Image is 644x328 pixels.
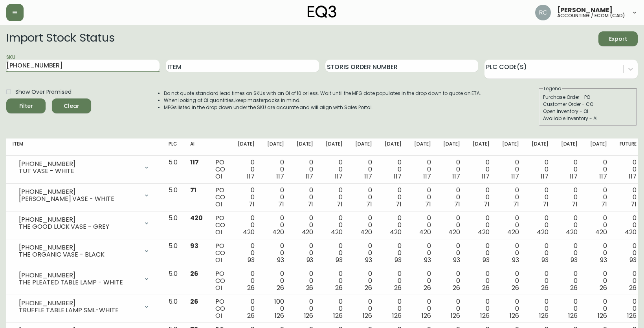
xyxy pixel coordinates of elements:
[215,298,225,319] div: PO CO
[532,242,549,264] div: 0 0
[543,101,633,108] div: Customer Order - CO
[19,101,33,111] div: Filter
[543,200,549,209] span: 71
[561,270,578,292] div: 0 0
[267,298,284,319] div: 100 0
[502,270,519,292] div: 0 0
[363,311,372,320] span: 126
[355,215,372,236] div: 0 0
[414,215,431,236] div: 0 0
[443,215,460,236] div: 0 0
[535,5,551,20] img: f4ba4e02bd060be8f1386e3ca455bd0e
[190,158,199,167] span: 117
[277,255,284,264] span: 93
[543,85,562,92] legend: Legend
[336,255,343,264] span: 93
[396,200,402,209] span: 71
[590,215,607,236] div: 0 0
[511,172,519,181] span: 117
[392,311,402,320] span: 126
[385,270,402,292] div: 0 0
[238,215,255,236] div: 0 0
[414,159,431,180] div: 0 0
[13,242,156,260] div: [PHONE_NUMBER]THE ORGANIC VASE - BLACK
[13,159,156,176] div: [PHONE_NUMBER]TUT VASE - WHITE
[601,200,607,209] span: 71
[249,200,255,209] span: 71
[215,255,222,264] span: OI
[19,160,139,168] div: [PHONE_NUMBER]
[215,187,225,208] div: PO CO
[555,138,584,156] th: [DATE]
[620,298,637,319] div: 0 0
[190,213,203,222] span: 420
[482,283,490,292] span: 26
[215,200,222,209] span: OI
[355,270,372,292] div: 0 0
[590,242,607,264] div: 0 0
[408,138,437,156] th: [DATE]
[557,13,625,18] h5: accounting / ecom (cad)
[162,211,184,239] td: 5.0
[215,215,225,236] div: PO CO
[584,138,613,156] th: [DATE]
[164,97,481,104] li: When looking at OI quantities, keep masterpacks in mind.
[566,228,578,237] span: 420
[473,298,490,319] div: 0 0
[572,200,578,209] span: 71
[557,7,613,13] span: [PERSON_NAME]
[267,159,284,180] div: 0 0
[326,159,343,180] div: 0 0
[243,228,255,237] span: 420
[326,215,343,236] div: 0 0
[306,172,314,181] span: 117
[541,283,549,292] span: 26
[297,215,314,236] div: 0 0
[513,200,519,209] span: 71
[507,228,519,237] span: 420
[335,283,343,292] span: 26
[19,307,139,314] div: TRUFFLE TABLE LAMP SML-WHITE
[532,298,549,319] div: 0 0
[326,270,343,292] div: 0 0
[349,138,378,156] th: [DATE]
[598,311,607,320] span: 126
[631,200,637,209] span: 71
[525,138,555,156] th: [DATE]
[613,138,643,156] th: Future
[290,138,320,156] th: [DATE]
[308,200,314,209] span: 71
[319,138,349,156] th: [DATE]
[238,242,255,264] div: 0 0
[443,270,460,292] div: 0 0
[333,311,343,320] span: 126
[365,283,372,292] span: 26
[385,159,402,180] div: 0 0
[419,228,431,237] span: 420
[184,138,209,156] th: AI
[162,184,184,211] td: 5.0
[590,159,607,180] div: 0 0
[605,34,631,44] span: Export
[215,228,222,237] span: OI
[452,172,460,181] span: 117
[215,172,222,181] span: OI
[627,311,637,320] span: 126
[437,138,466,156] th: [DATE]
[326,298,343,319] div: 0 0
[448,228,460,237] span: 420
[532,159,549,180] div: 0 0
[424,283,431,292] span: 26
[394,172,402,181] span: 117
[473,159,490,180] div: 0 0
[365,255,372,264] span: 93
[561,242,578,264] div: 0 0
[561,187,578,208] div: 0 0
[502,187,519,208] div: 0 0
[473,270,490,292] div: 0 0
[570,172,578,181] span: 117
[326,187,343,208] div: 0 0
[19,251,139,258] div: THE ORGANIC VASE - BLACK
[19,195,139,202] div: [PERSON_NAME] VASE - WHITE
[304,311,314,320] span: 126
